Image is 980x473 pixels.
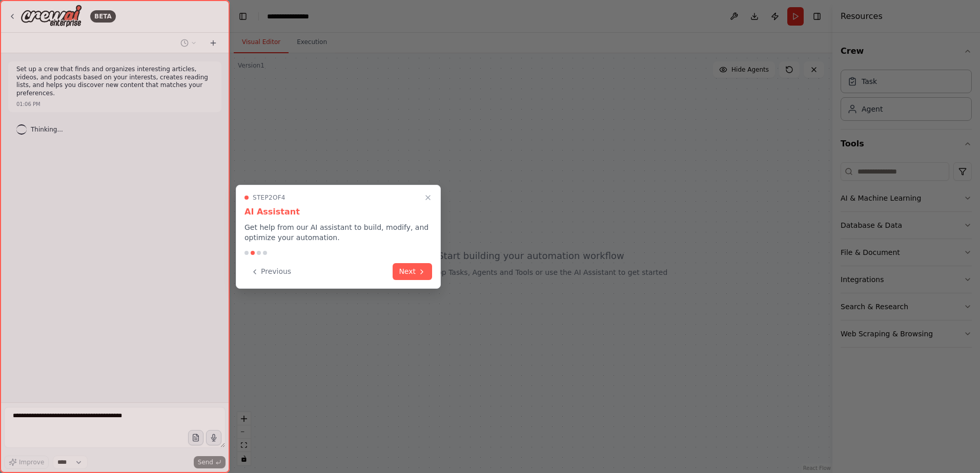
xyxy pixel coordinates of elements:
[422,191,434,204] button: Close walkthrough
[244,263,297,280] button: Previous
[244,206,432,218] h3: AI Assistant
[393,263,432,280] button: Next
[253,193,285,202] span: Step 2 of 4
[244,222,432,243] p: Get help from our AI assistant to build, modify, and optimize your automation.
[236,9,250,24] button: Hide left sidebar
